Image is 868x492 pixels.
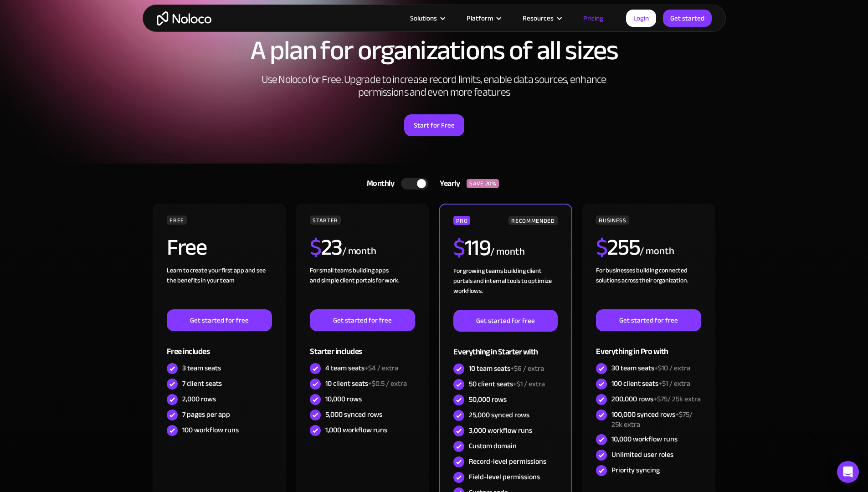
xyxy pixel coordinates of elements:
[654,361,690,375] span: +$10 / extra
[355,177,401,190] div: Monthly
[342,244,376,259] div: / month
[453,226,465,269] span: $
[469,379,545,389] div: 50 client seats
[182,379,222,389] div: 7 client seats
[399,12,455,24] div: Solutions
[469,395,507,405] div: 50,000 rows
[182,410,230,420] div: 7 pages per app
[325,410,382,420] div: 5,000 synced rows
[611,363,690,373] div: 30 team seats
[611,408,693,431] span: +$75/ 25k extra
[469,456,546,466] div: Record-level permissions
[469,410,529,420] div: 25,000 synced rows
[325,379,407,389] div: 10 client seats
[611,379,690,389] div: 100 client seats
[626,10,656,27] a: Login
[523,12,554,24] div: Resources
[167,309,272,331] a: Get started for free
[325,394,362,404] div: 10,000 rows
[611,465,660,475] div: Priority syncing
[596,236,640,259] h2: 255
[467,179,499,188] div: SAVE 20%
[513,377,545,391] span: +$1 / extra
[640,244,674,259] div: / month
[490,245,524,259] div: / month
[658,377,690,390] span: +$1 / extra
[453,266,557,310] div: For growing teams building client portals and internal tools to optimize workflows.
[453,332,557,361] div: Everything in Starter with
[596,331,701,361] div: Everything in Pro with
[596,309,701,331] a: Get started for free
[310,215,340,225] div: STARTER
[469,364,544,374] div: 10 team seats
[310,236,342,259] h2: 23
[310,331,415,361] div: Starter includes
[325,363,398,373] div: 4 team seats
[310,226,321,269] span: $
[663,10,712,27] a: Get started
[596,226,607,269] span: $
[252,73,616,99] h2: Use Noloco for Free. Upgrade to increase record limits, enable data sources, enhance permissions ...
[611,450,673,460] div: Unlimited user roles
[410,12,437,24] div: Solutions
[469,441,517,451] div: Custom domain
[653,392,701,406] span: +$75/ 25k extra
[325,425,387,435] div: 1,000 workflow runs
[611,434,678,444] div: 10,000 workflow runs
[365,361,398,375] span: +$4 / extra
[455,12,511,24] div: Platform
[837,461,859,483] div: Open Intercom Messenger
[182,394,216,404] div: 2,000 rows
[167,331,272,361] div: Free includes
[368,377,407,390] span: +$0.5 / extra
[611,410,701,430] div: 100,000 synced rows
[453,216,470,225] div: PRO
[508,216,557,225] div: RECOMMENDED
[167,215,187,225] div: FREE
[596,215,629,225] div: BUSINESS
[428,177,467,190] div: Yearly
[404,114,464,136] a: Start for Free
[152,37,717,64] h1: A plan for organizations of all sizes
[167,266,272,309] div: Learn to create your first app and see the benefits in your team ‍
[596,266,701,309] div: For businesses building connected solutions across their organization. ‍
[157,11,211,26] a: home
[182,425,239,435] div: 100 workflow runs
[572,12,615,24] a: Pricing
[511,12,572,24] div: Resources
[453,310,557,332] a: Get started for free
[182,363,221,373] div: 3 team seats
[310,266,415,309] div: For small teams building apps and simple client portals for work. ‍
[510,362,544,375] span: +$6 / extra
[453,236,490,259] h2: 119
[467,12,493,24] div: Platform
[469,472,540,482] div: Field-level permissions
[611,394,701,404] div: 200,000 rows
[167,236,206,259] h2: Free
[310,309,415,331] a: Get started for free
[469,425,532,436] div: 3,000 workflow runs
